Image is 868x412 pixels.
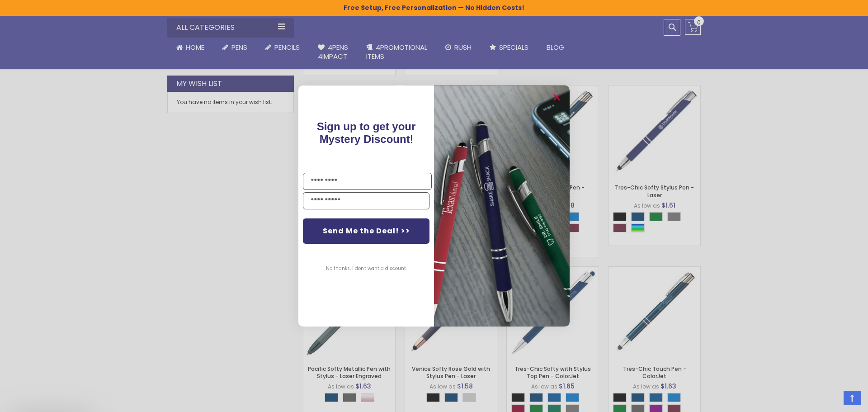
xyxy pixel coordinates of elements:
span: ! [317,120,416,145]
button: Send Me the Deal! >> [303,218,429,244]
button: Close dialog [550,90,564,104]
span: Sign up to get your Mystery Discount [317,120,416,145]
button: No thanks, I don't want a discount. [321,257,411,280]
img: pop-up-image [434,85,570,327]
